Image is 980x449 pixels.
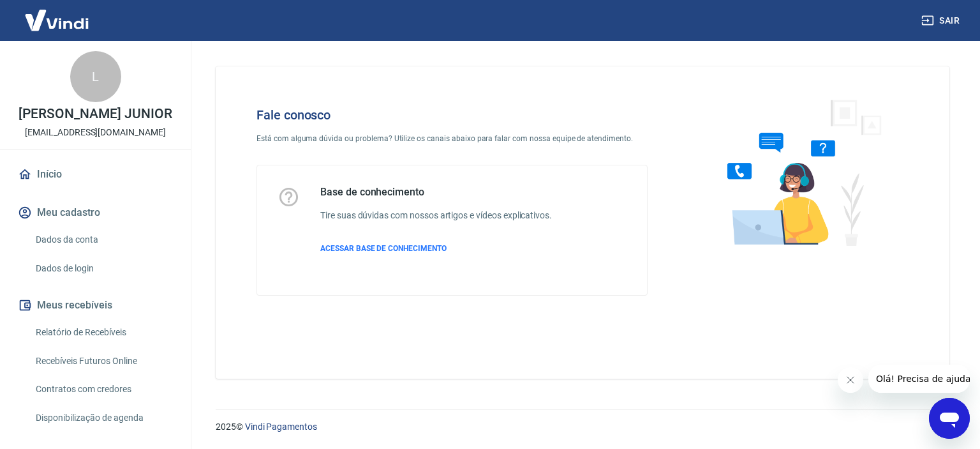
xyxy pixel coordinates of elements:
h5: Base de conhecimento [320,186,552,199]
a: Contratos com credores [31,376,175,402]
h4: Fale conosco [256,107,648,123]
img: Vindi [15,1,98,40]
iframe: Fechar mensagem [838,367,863,393]
iframe: Mensagem da empresa [868,365,970,393]
button: Sair [919,9,965,33]
span: ACESSAR BASE DE CONHECIMENTO [320,244,447,253]
a: Disponibilização de agenda [31,405,175,431]
iframe: Botão para abrir a janela de mensagens [929,398,970,439]
img: Fale conosco [702,87,896,257]
a: Início [15,160,175,188]
a: Vindi Pagamentos [245,422,317,432]
p: 2025 © [216,420,949,434]
div: L [70,51,121,102]
p: Está com alguma dúvida ou problema? Utilize os canais abaixo para falar com nossa equipe de atend... [256,133,648,144]
a: Recebíveis Futuros Online [31,348,175,374]
a: Relatório de Recebíveis [31,319,175,346]
button: Meu cadastro [15,199,175,227]
p: [EMAIL_ADDRESS][DOMAIN_NAME] [25,126,166,139]
button: Meus recebíveis [15,291,175,319]
a: Dados de login [31,255,175,282]
a: ACESSAR BASE DE CONHECIMENTO [320,243,552,254]
a: Dados da conta [31,227,175,253]
p: [PERSON_NAME] JUNIOR [19,107,172,121]
span: Olá! Precisa de ajuda? [8,9,107,19]
h6: Tire suas dúvidas com nossos artigos e vídeos explicativos. [320,209,552,222]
